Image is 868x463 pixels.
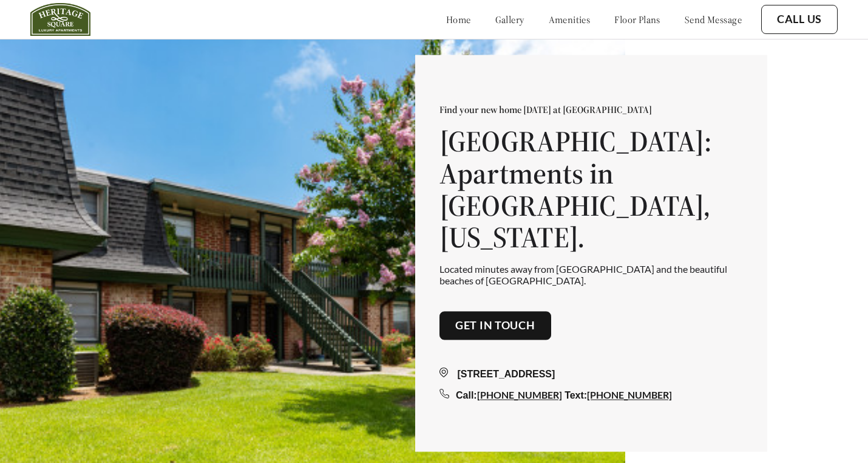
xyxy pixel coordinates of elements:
a: Get in touch [455,319,535,332]
a: send message [685,13,742,26]
div: [STREET_ADDRESS] [439,368,743,382]
a: gallery [495,13,524,26]
img: heritage_square_logo.jpg [30,3,90,36]
a: [PHONE_NUMBER] [587,389,672,401]
a: Call Us [777,13,822,26]
span: Text: [565,391,587,401]
a: [PHONE_NUMBER] [477,389,562,401]
a: floor plans [614,13,660,26]
span: Call: [456,391,477,401]
button: Call Us [761,5,838,34]
h1: [GEOGRAPHIC_DATA]: Apartments in [GEOGRAPHIC_DATA], [US_STATE]. [439,125,743,253]
p: Located minutes away from [GEOGRAPHIC_DATA] and the beautiful beaches of [GEOGRAPHIC_DATA]. [439,264,743,287]
button: Get in touch [439,311,551,340]
p: Find your new home [DATE] at [GEOGRAPHIC_DATA] [439,103,743,115]
a: amenities [549,13,591,26]
a: home [446,13,471,26]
